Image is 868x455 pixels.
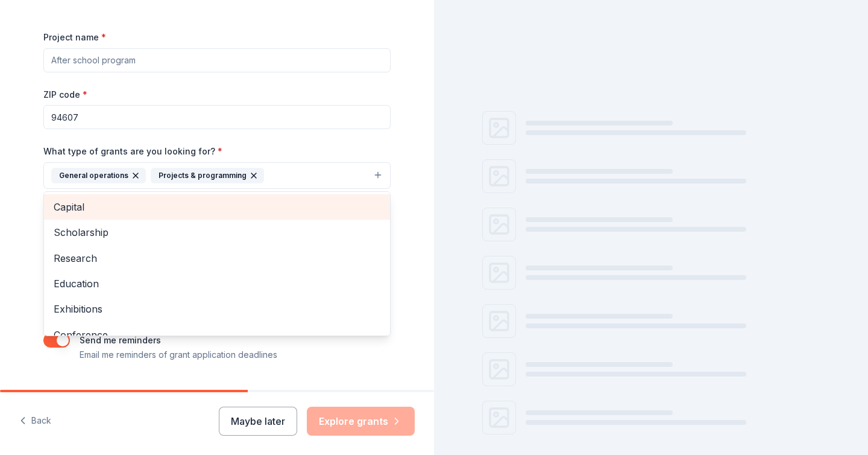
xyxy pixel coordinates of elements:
span: Scholarship [54,224,380,240]
button: General operationsProjects & programming [43,162,391,189]
span: Research [54,250,380,266]
div: General operations [51,168,146,183]
span: Conference [54,327,380,343]
span: Capital [54,199,380,215]
div: General operationsProjects & programming [43,191,391,336]
span: Education [54,276,380,291]
span: Exhibitions [54,301,380,317]
div: Projects & programming [151,168,264,183]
